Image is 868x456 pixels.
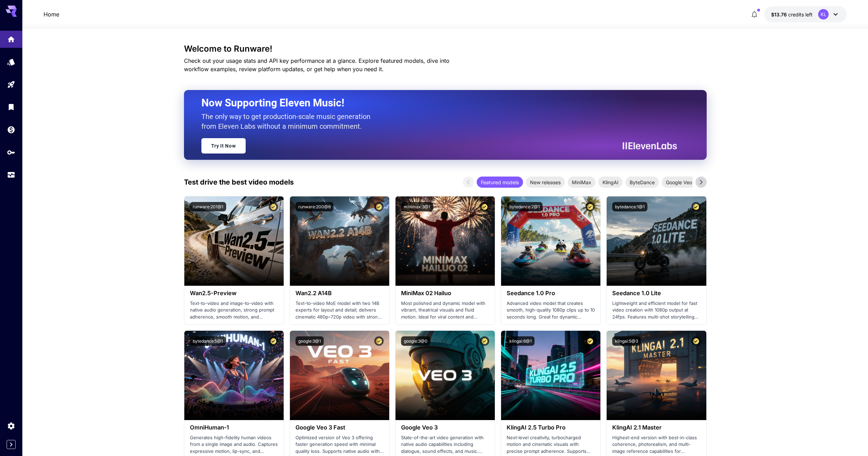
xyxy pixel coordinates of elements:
h3: Wan2.5-Preview [190,290,278,297]
button: Certified Model – Vetted for best performance and includes a commercial license. [269,202,278,211]
div: Google Veo [662,177,696,188]
span: MiniMax [568,179,596,186]
p: Generates high-fidelity human videos from a single image and audio. Captures expressive motion, l... [190,434,278,455]
div: Usage [7,171,15,179]
img: alt [501,331,600,420]
button: klingai:5@3 [612,336,641,346]
img: alt [184,196,284,286]
div: Featured models [477,177,523,188]
button: Certified Model – Vetted for best performance and includes a commercial license. [480,202,489,211]
button: bytedance:1@1 [612,202,647,211]
span: Check out your usage stats and API key performance at a glance. Explore featured models, dive int... [184,57,450,73]
p: Advanced video model that creates smooth, high-quality 1080p clips up to 10 seconds long. Great f... [507,300,595,321]
h3: Wan2.2 A14B [295,290,384,297]
h3: Google Veo 3 Fast [295,424,384,431]
button: runware:200@6 [295,202,333,211]
button: runware:201@1 [190,202,226,211]
button: Expand sidebar [7,440,16,449]
div: $13.7582 [771,11,813,18]
button: Certified Model – Vetted for best performance and includes a commercial license. [374,202,384,211]
button: minimax:3@1 [401,202,433,211]
span: KlingAI [598,179,623,186]
h3: MiniMax 02 Hailuo [401,290,489,297]
button: bytedance:5@1 [190,336,226,346]
button: google:3@0 [401,336,430,346]
img: alt [290,196,389,286]
div: Settings [7,421,15,430]
p: Most polished and dynamic model with vibrant, theatrical visuals and fluid motion. Ideal for vira... [401,300,489,321]
button: klingai:6@1 [507,336,535,346]
p: Text-to-video MoE model with two 14B experts for layout and detail; delivers cinematic 480p–720p ... [295,300,384,321]
div: Models [7,58,15,66]
p: Optimized version of Veo 3 offering faster generation speed with minimal quality loss. Supports n... [295,434,384,455]
img: alt [607,331,706,420]
p: Test drive the best video models [184,177,294,187]
p: The only way to get production-scale music generation from Eleven Labs without a minimum commitment. [201,112,376,131]
div: MiniMax [568,177,596,188]
span: New releases [526,179,565,186]
div: Home [7,35,15,44]
div: API Keys [7,148,15,157]
div: ByteDance [625,177,659,188]
h3: KlingAI 2.5 Turbo Pro [507,424,595,431]
h2: Now Supporting Eleven Music! [201,96,672,110]
p: Text-to-video and image-to-video with native audio generation, strong prompt adherence, smooth mo... [190,300,278,321]
img: alt [607,196,706,286]
button: Certified Model – Vetted for best performance and includes a commercial license. [480,336,489,346]
h3: Google Veo 3 [401,424,489,431]
p: Highest-end version with best-in-class coherence, photorealism, and multi-image reference capabil... [612,434,700,455]
button: Certified Model – Vetted for best performance and includes a commercial license. [374,336,384,346]
img: alt [395,331,495,420]
p: Next‑level creativity, turbocharged motion and cinematic visuals with precise prompt adherence. S... [507,434,595,455]
button: bytedance:2@1 [507,202,543,211]
button: Certified Model – Vetted for best performance and includes a commercial license. [269,336,278,346]
button: Certified Model – Vetted for best performance and includes a commercial license. [691,336,701,346]
span: Featured models [477,179,523,186]
p: State-of-the-art video generation with native audio capabilities including dialogue, sound effect... [401,434,489,455]
div: Library [7,103,15,111]
div: KL [818,9,829,20]
a: Try It Now [201,138,246,154]
span: $13.76 [771,12,788,17]
img: alt [501,196,600,286]
h3: Seedance 1.0 Lite [612,290,700,297]
span: Google Veo [662,179,696,186]
button: Certified Model – Vetted for best performance and includes a commercial license. [585,336,595,346]
div: Playground [7,80,15,89]
nav: breadcrumb [44,10,59,18]
p: Lightweight and efficient model for fast video creation with 1080p output at 24fps. Features mult... [612,300,700,321]
div: Wallet [7,125,15,134]
button: $13.7582KL [764,6,847,22]
span: ByteDance [625,179,659,186]
div: New releases [526,177,565,188]
img: alt [290,331,389,420]
img: alt [184,331,284,420]
a: Home [44,10,59,18]
h3: KlingAI 2.1 Master [612,424,700,431]
div: KlingAI [598,177,623,188]
h3: Welcome to Runware! [184,44,707,54]
button: Certified Model – Vetted for best performance and includes a commercial license. [585,202,595,211]
button: Certified Model – Vetted for best performance and includes a commercial license. [691,202,701,211]
h3: Seedance 1.0 Pro [507,290,595,297]
img: alt [395,196,495,286]
span: credits left [788,12,813,17]
h3: OmniHuman‑1 [190,424,278,431]
button: google:3@1 [295,336,324,346]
